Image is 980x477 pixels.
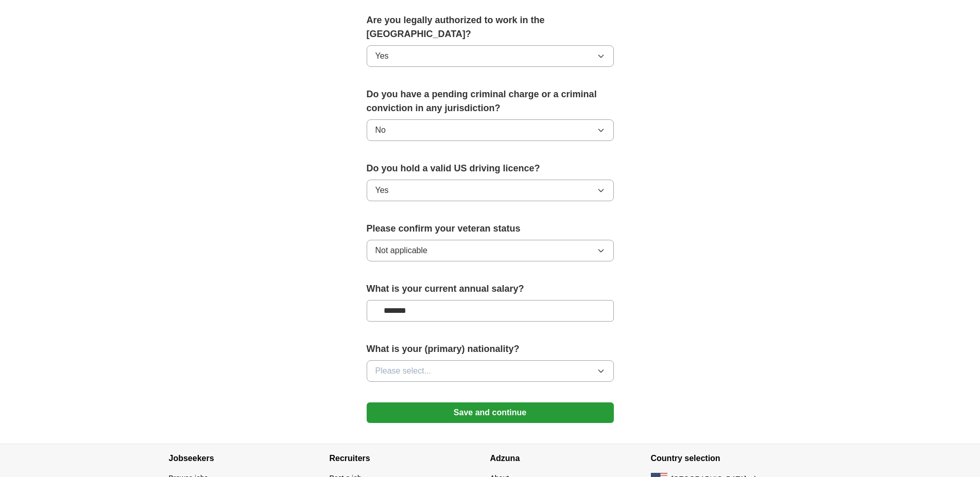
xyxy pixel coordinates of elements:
span: Yes [375,184,389,197]
label: What is your current annual salary? [367,282,614,296]
button: Not applicable [367,240,614,261]
label: Please confirm your veteran status [367,222,614,236]
button: No [367,119,614,141]
span: No [375,124,386,136]
button: Yes [367,180,614,201]
label: Do you hold a valid US driving licence? [367,162,614,175]
button: Save and continue [367,402,614,423]
label: Are you legally authorized to work in the [GEOGRAPHIC_DATA]? [367,13,614,41]
button: Yes [367,45,614,67]
button: Please select... [367,360,614,382]
label: Do you have a pending criminal charge or a criminal conviction in any jurisdiction? [367,87,614,115]
span: Yes [375,50,389,62]
span: Not applicable [375,244,427,257]
span: Please select... [375,365,432,377]
label: What is your (primary) nationality? [367,342,614,356]
h4: Country selection [651,444,812,473]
